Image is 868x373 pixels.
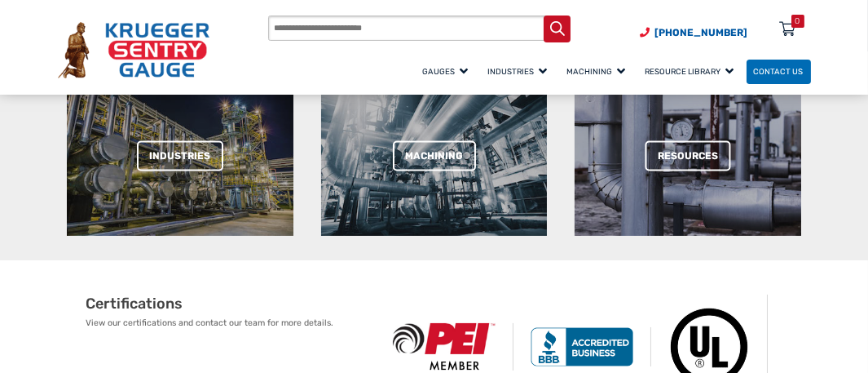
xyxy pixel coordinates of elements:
[638,57,747,86] a: Resource Library
[423,67,469,76] span: Gauges
[481,57,560,86] a: Industries
[488,67,548,76] span: Industries
[58,22,209,78] img: Krueger Sentry Gauge
[513,327,651,366] img: BBB
[416,57,481,86] a: Gauges
[560,57,638,86] a: Machining
[747,60,811,85] a: Contact Us
[86,295,376,313] h2: Certifications
[137,141,223,171] a: Industries
[795,15,800,28] div: 0
[645,141,731,171] a: Resources
[393,141,476,171] a: Machining
[645,67,734,76] span: Resource Library
[641,25,748,40] a: Phone Number (920) 434-8860
[86,317,376,330] p: View our certifications and contact our team for more details.
[754,67,804,76] span: Contact Us
[567,67,626,76] span: Machining
[655,27,748,38] span: [PHONE_NUMBER]
[376,323,513,371] img: PEI Member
